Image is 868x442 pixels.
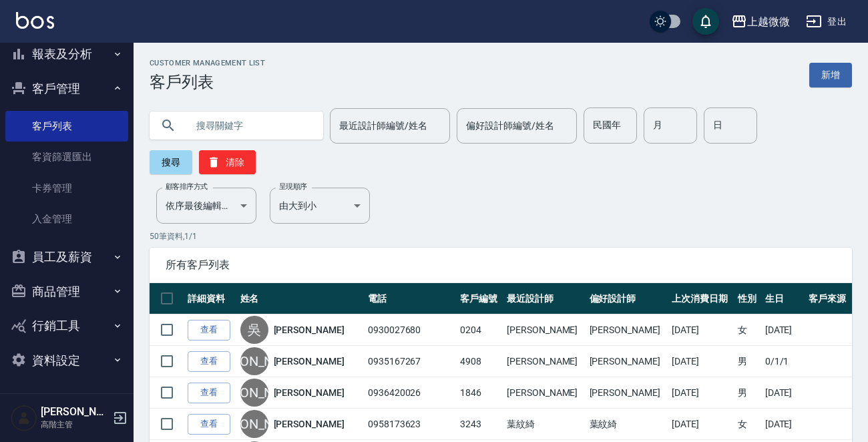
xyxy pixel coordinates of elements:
[5,111,128,142] a: 客戶列表
[188,351,230,372] a: 查看
[240,316,268,344] div: 吳
[734,377,761,409] td: 男
[5,173,128,204] a: 卡券管理
[274,355,345,368] a: [PERSON_NAME]
[150,150,192,174] button: 搜尋
[240,410,268,438] div: [PERSON_NAME]
[5,240,128,274] button: 員工及薪資
[41,419,109,431] p: 高階主管
[726,8,795,35] button: 上越微微
[279,182,307,192] label: 呈現順序
[184,283,237,314] th: 詳細資料
[692,8,719,35] button: save
[365,314,457,346] td: 0930027680
[734,346,761,377] td: 男
[156,188,256,224] div: 依序最後編輯時間
[187,107,312,144] input: 搜尋關鍵字
[150,230,852,242] p: 50 筆資料, 1 / 1
[166,182,208,192] label: 顧客排序方式
[365,409,457,440] td: 0958173623
[365,283,457,314] th: 電話
[237,283,365,314] th: 姓名
[503,283,586,314] th: 最近設計師
[365,377,457,409] td: 0936420026
[5,308,128,343] button: 行銷工具
[586,314,668,346] td: [PERSON_NAME]
[457,283,503,314] th: 客戶編號
[668,409,734,440] td: [DATE]
[5,142,128,172] a: 客資篩選匯出
[150,59,265,67] h2: Customer Management List
[5,343,128,378] button: 資料設定
[457,314,503,346] td: 0204
[668,377,734,409] td: [DATE]
[457,409,503,440] td: 3243
[150,73,265,91] h3: 客戶列表
[457,346,503,377] td: 4908
[188,383,230,403] a: 查看
[586,409,668,440] td: 葉紋綺
[5,204,128,234] a: 入金管理
[586,377,668,409] td: [PERSON_NAME]
[762,409,805,440] td: [DATE]
[5,274,128,309] button: 商品管理
[762,377,805,409] td: [DATE]
[734,409,761,440] td: 女
[274,386,345,399] a: [PERSON_NAME]
[747,13,790,30] div: 上越微微
[240,347,268,375] div: [PERSON_NAME]
[199,150,256,174] button: 清除
[274,417,345,431] a: [PERSON_NAME]
[503,409,586,440] td: 葉紋綺
[668,314,734,346] td: [DATE]
[668,346,734,377] td: [DATE]
[457,377,503,409] td: 1846
[188,320,230,341] a: 查看
[5,37,128,71] button: 報表及分析
[270,188,370,224] div: 由大到小
[11,405,37,431] img: Person
[274,323,345,337] a: [PERSON_NAME]
[805,283,852,314] th: 客戶來源
[503,314,586,346] td: [PERSON_NAME]
[586,283,668,314] th: 偏好設計師
[41,405,109,419] h5: [PERSON_NAME]
[503,377,586,409] td: [PERSON_NAME]
[762,346,805,377] td: 0/1/1
[16,12,54,29] img: Logo
[586,346,668,377] td: [PERSON_NAME]
[166,258,836,272] span: 所有客戶列表
[5,71,128,106] button: 客戶管理
[188,414,230,435] a: 查看
[503,346,586,377] td: [PERSON_NAME]
[668,283,734,314] th: 上次消費日期
[365,346,457,377] td: 0935167267
[801,9,852,34] button: 登出
[809,63,852,87] a: 新增
[762,314,805,346] td: [DATE]
[734,314,761,346] td: 女
[762,283,805,314] th: 生日
[240,379,268,407] div: [PERSON_NAME]
[734,283,761,314] th: 性別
